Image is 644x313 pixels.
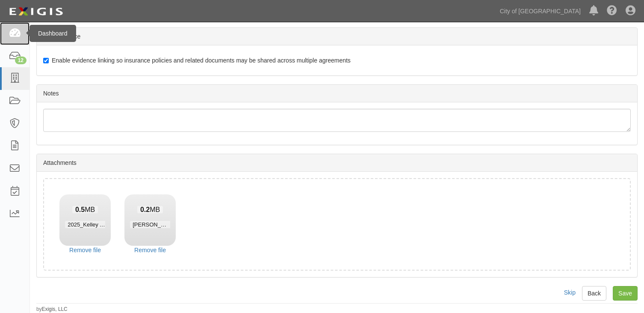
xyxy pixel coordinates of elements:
[564,289,576,296] a: Skip
[43,58,49,63] input: Enable evidence linking so insurance policies and related documents may be shared across multiple...
[37,154,637,172] div: Attachments
[42,306,68,312] a: Exigis, LLC
[37,85,637,102] div: Notes
[124,246,176,254] a: Remove file
[30,25,76,42] div: Dashboard
[37,28,637,45] div: Link Evidence
[75,206,85,213] strong: 0.5
[43,56,351,65] label: Enable evidence linking so insurance policies and related documents may be shared across multiple...
[6,4,65,19] img: logo-5460c22ac91f19d4615b14bd174203de0afe785f0fc80cf4dbbc73dc1793850b.png
[36,306,68,313] small: by
[140,206,150,213] strong: 0.2
[137,206,162,213] span: MB
[59,246,111,254] a: Remove file
[607,6,617,16] i: Help Center - Complianz
[582,286,606,301] a: Back
[15,57,27,64] div: 12
[130,221,329,228] span: [PERSON_NAME] Aviation_Eiger_Certificate_-_City_of_Phoenix_2301753.pdf
[65,221,199,228] span: 2025_Kelley Aviation LLC_Signed_SASO Permit.pdf
[496,3,585,20] a: City of [GEOGRAPHIC_DATA]
[72,206,97,213] span: MB
[613,286,638,301] input: Save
